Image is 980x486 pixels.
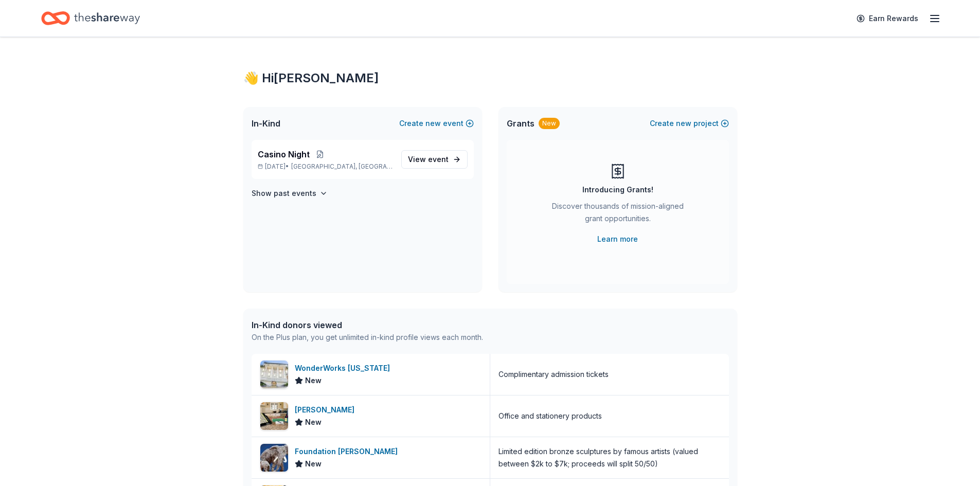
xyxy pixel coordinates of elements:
[295,362,394,374] div: WonderWorks [US_STATE]
[399,117,474,130] button: Createnewevent
[258,163,393,171] p: [DATE] •
[548,200,688,229] div: Discover thousands of mission-aligned grant opportunities.
[291,163,393,171] span: [GEOGRAPHIC_DATA], [GEOGRAPHIC_DATA]
[498,368,609,381] div: Complimentary admission tickets
[507,117,534,130] span: Grants
[401,150,468,169] a: View event
[252,331,483,344] div: On the Plus plan, you get unlimited in-kind profile views each month.
[597,233,638,245] a: Learn more
[252,187,316,200] h4: Show past events
[428,155,449,164] span: event
[305,458,322,470] span: New
[41,6,140,30] a: Home
[258,148,310,160] span: Casino Night
[252,319,483,331] div: In-Kind donors viewed
[305,374,322,387] span: New
[295,404,359,416] div: [PERSON_NAME]
[650,117,729,130] button: Createnewproject
[252,187,328,200] button: Show past events
[260,444,288,472] img: Image for Foundation Michelangelo
[260,402,288,430] img: Image for Mead
[425,117,441,130] span: new
[252,117,280,130] span: In-Kind
[539,118,560,129] div: New
[260,361,288,388] img: Image for WonderWorks Tennessee
[850,9,924,28] a: Earn Rewards
[498,410,602,422] div: Office and stationery products
[582,184,653,196] div: Introducing Grants!
[243,70,737,86] div: 👋 Hi [PERSON_NAME]
[305,416,322,428] span: New
[408,153,449,166] span: View
[676,117,691,130] span: new
[295,445,402,458] div: Foundation [PERSON_NAME]
[498,445,721,470] div: Limited edition bronze sculptures by famous artists (valued between $2k to $7k; proceeds will spl...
